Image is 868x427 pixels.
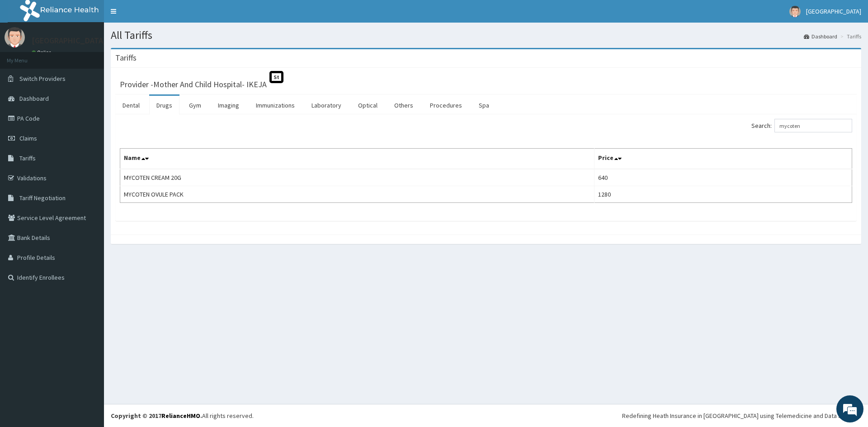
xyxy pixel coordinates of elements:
input: Search: [774,119,852,132]
a: Gym [182,96,208,115]
li: Tariffs [838,33,861,40]
span: St [269,71,283,83]
a: Optical [351,96,385,115]
a: Spa [472,96,496,115]
a: Procedures [423,96,469,115]
label: Search: [751,119,852,132]
th: Name [120,149,594,169]
td: MYCOTEN OVULE PACK [120,186,594,203]
h3: Provider - Mother And Child Hospital- IKEJA [120,80,267,89]
a: Imaging [211,96,246,115]
a: RelianceHMO [161,412,200,420]
td: MYCOTEN CREAM 20G [120,169,594,186]
a: Laboratory [304,96,349,115]
h3: Tariffs [115,54,137,62]
a: Online [32,49,53,56]
td: 1280 [594,186,852,203]
strong: Copyright © 2017 . [111,412,202,420]
a: Others [387,96,420,115]
img: User Image [789,6,801,17]
span: Tariffs [19,154,36,162]
footer: All rights reserved. [104,404,868,427]
span: Dashboard [19,94,49,103]
div: Redefining Heath Insurance in [GEOGRAPHIC_DATA] using Telemedicine and Data Science! [622,411,861,420]
a: Dental [115,96,147,115]
span: Tariff Negotiation [19,194,66,202]
span: Switch Providers [19,75,66,83]
th: Price [594,149,852,169]
span: [GEOGRAPHIC_DATA] [806,7,861,15]
span: Claims [19,134,37,142]
img: User Image [5,27,25,47]
p: [GEOGRAPHIC_DATA] [32,37,106,45]
a: Immunizations [249,96,302,115]
td: 640 [594,169,852,186]
a: Drugs [149,96,179,115]
a: Dashboard [804,33,837,40]
h1: All Tariffs [111,29,861,41]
